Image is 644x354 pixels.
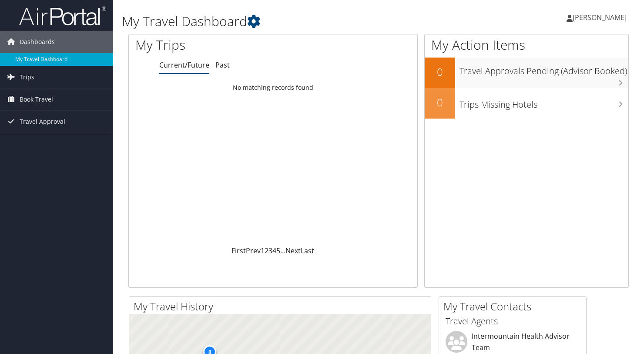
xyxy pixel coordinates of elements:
h2: My Travel History [134,299,431,314]
a: First [231,246,246,255]
span: … [280,246,285,255]
span: [PERSON_NAME] [573,13,627,22]
a: 2 [265,246,268,255]
h2: 0 [425,65,455,79]
span: Dashboards [20,31,55,53]
a: 0Travel Approvals Pending (Advisor Booked) [425,58,628,88]
span: Travel Approval [20,111,65,133]
span: Book Travel [20,88,53,110]
h1: My Action Items [425,36,628,54]
a: 3 [268,246,272,255]
td: No matching records found [129,80,417,95]
h1: My Trips [135,36,291,54]
h2: 0 [425,95,455,110]
a: Current/Future [159,60,209,70]
h2: My Travel Contacts [443,299,586,314]
h3: Travel Approvals Pending (Advisor Booked) [460,61,628,77]
a: Next [285,246,301,255]
a: Last [301,246,314,255]
a: 0Trips Missing Hotels [425,88,628,119]
span: Trips [20,66,34,88]
a: 1 [261,246,265,255]
h1: My Travel Dashboard [122,12,464,31]
a: [PERSON_NAME] [567,4,635,31]
a: 5 [276,246,280,255]
h3: Travel Agents [446,315,580,327]
a: Prev [246,246,261,255]
a: 4 [272,246,276,255]
img: airportal-logo.png [19,6,106,26]
a: Past [215,60,230,70]
h3: Trips Missing Hotels [460,94,628,111]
